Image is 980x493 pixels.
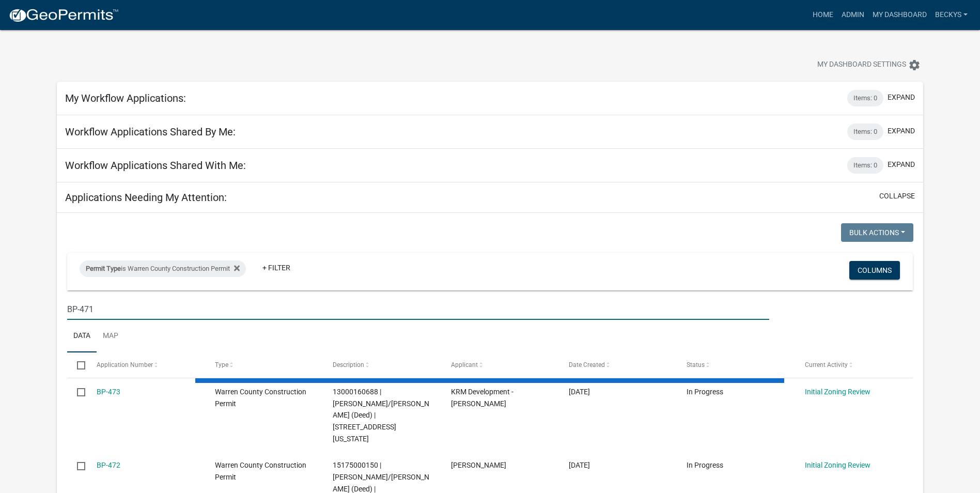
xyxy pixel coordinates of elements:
a: Initial Zoning Review [805,388,870,396]
a: Data [67,320,97,353]
a: + Filter [254,258,299,277]
i: settings [908,59,921,71]
span: Warren County Construction Permit [215,461,306,481]
datatable-header-cell: Select [67,352,87,377]
div: Items: 0 [847,124,883,140]
span: Status [687,361,705,368]
datatable-header-cell: Description [323,352,441,377]
span: 10/13/2025 [569,461,590,469]
a: Admin [837,5,868,25]
h5: Workflow Applications Shared By Me: [65,126,236,138]
datatable-header-cell: Applicant [441,352,558,377]
div: Items: 0 [847,157,883,174]
button: My Dashboard Settingssettings [809,55,929,75]
a: Initial Zoning Review [805,461,870,469]
span: Melvin L. Pieper [451,461,506,469]
span: Current Activity [805,361,848,368]
span: Warren County Construction Permit [215,388,306,408]
button: expand [888,92,915,103]
h5: Workflow Applications Shared With Me: [65,159,246,172]
a: beckys [931,5,972,25]
button: Columns [849,261,900,280]
a: BP-472 [97,461,120,469]
button: expand [888,126,915,136]
button: Bulk Actions [841,223,913,242]
div: Items: 0 [847,90,883,106]
span: 13000160688 | GRAHAM, TYLER/CASSIDY (Deed) | 15457 ILLINOIS ST [333,388,429,443]
span: Date Created [569,361,605,368]
span: KRM Development - Tracie Burrell [451,388,514,408]
a: Home [808,5,837,25]
h5: My Workflow Applications: [65,92,186,104]
a: My Dashboard [868,5,931,25]
span: In Progress [687,461,723,469]
datatable-header-cell: Date Created [559,352,677,377]
span: Application Number [97,361,153,368]
a: Map [97,320,125,353]
h5: Applications Needing My Attention: [65,191,227,204]
button: expand [888,159,915,170]
span: My Dashboard Settings [817,59,906,71]
span: 10/13/2025 [569,388,590,396]
datatable-header-cell: Status [677,352,795,377]
span: Permit Type [86,265,121,272]
span: Applicant [451,361,478,368]
span: In Progress [687,388,723,396]
span: Description [333,361,364,368]
datatable-header-cell: Type [205,352,323,377]
datatable-header-cell: Application Number [87,352,205,377]
datatable-header-cell: Current Activity [795,352,912,377]
a: BP-473 [97,388,120,396]
div: is Warren County Construction Permit [80,260,246,277]
input: Search for applications [67,299,769,320]
span: Type [215,361,228,368]
button: collapse [879,191,915,202]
